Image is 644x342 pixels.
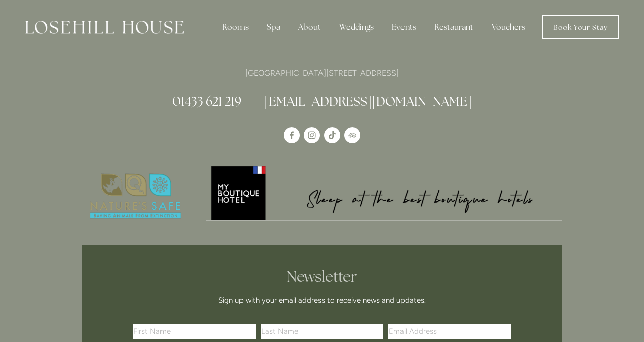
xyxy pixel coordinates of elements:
[25,21,184,34] img: Losehill House
[264,93,472,109] a: [EMAIL_ADDRESS][DOMAIN_NAME]
[284,127,300,143] a: Losehill House Hotel & Spa
[206,164,563,221] a: My Boutique Hotel - Logo
[82,164,189,228] img: Nature's Safe - Logo
[82,164,189,228] a: Nature's Safe - Logo
[133,324,256,339] input: First Name
[384,17,424,37] div: Events
[388,324,511,339] input: Email Address
[259,17,288,37] div: Spa
[261,324,383,339] input: Last Name
[324,127,340,143] a: TikTok
[214,17,257,37] div: Rooms
[206,164,563,220] img: My Boutique Hotel - Logo
[542,15,619,39] a: Book Your Stay
[136,268,508,286] h2: Newsletter
[172,93,242,109] a: 01433 621 219
[290,17,329,37] div: About
[426,17,481,37] div: Restaurant
[331,17,382,37] div: Weddings
[82,66,562,80] p: [GEOGRAPHIC_DATA][STREET_ADDRESS]
[484,17,533,37] a: Vouchers
[136,294,508,306] p: Sign up with your email address to receive news and updates.
[344,127,360,143] a: TripAdvisor
[304,127,320,143] a: Instagram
